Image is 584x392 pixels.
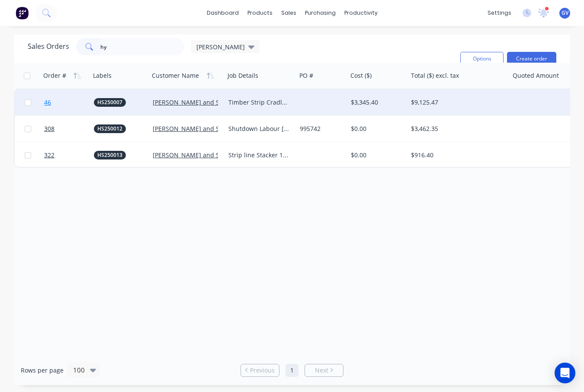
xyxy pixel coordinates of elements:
[153,151,273,159] a: [PERSON_NAME] and Sons Timber Pty Ltd
[340,6,382,19] div: productivity
[513,71,559,80] div: Quoted Amount
[97,98,122,107] span: HS250007
[94,124,126,133] button: HS250012
[228,98,290,107] div: Timber Strip Cradle x Qty 4
[299,71,313,80] div: PO #
[460,52,504,66] button: Options
[44,116,94,142] a: 308
[153,98,273,106] a: [PERSON_NAME] and Sons Timber Pty Ltd
[411,151,501,159] div: $916.40
[277,6,301,19] div: sales
[286,364,298,377] a: Page 1 is your current page
[228,71,258,80] div: Job Details
[350,71,372,80] div: Cost ($)
[153,124,273,133] a: [PERSON_NAME] and Sons Timber Pty Ltd
[411,71,459,80] div: Total ($) excl. tax
[152,71,199,80] div: Customer Name
[300,124,342,133] div: 995742
[44,98,51,107] span: 46
[94,98,126,107] button: HS250007
[351,124,401,133] div: $0.00
[411,124,501,133] div: $3,462.35
[44,151,55,159] span: 322
[228,151,290,159] div: Strip line Stacker 1 Lube System
[243,6,277,19] div: products
[351,98,401,107] div: $3,345.40
[93,71,112,80] div: Labels
[44,89,94,115] a: 46
[483,6,516,19] div: settings
[97,151,122,159] span: HS250013
[44,124,55,133] span: 308
[100,38,185,55] input: Search...
[16,6,29,19] img: Factory
[28,42,69,51] h1: Sales Orders
[44,142,94,168] a: 322
[202,6,243,19] a: dashboard
[241,366,279,375] a: Previous page
[250,366,275,375] span: Previous
[228,124,290,133] div: Shutdown Labour [DATE]
[562,9,568,17] span: GV
[94,151,126,159] button: HS250013
[43,71,66,80] div: Order #
[507,52,556,66] button: Create order
[21,366,64,375] span: Rows per page
[555,363,575,383] div: Open Intercom Messenger
[351,151,401,159] div: $0.00
[315,366,328,375] span: Next
[301,6,340,19] div: purchasing
[411,98,501,107] div: $9,125.47
[97,124,122,133] span: HS250012
[196,42,245,51] span: [PERSON_NAME]
[305,366,343,375] a: Next page
[237,364,347,377] ul: Pagination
